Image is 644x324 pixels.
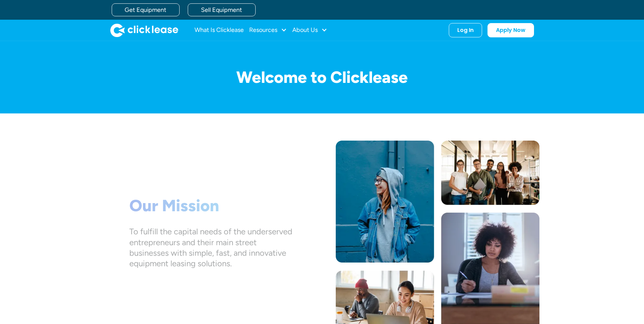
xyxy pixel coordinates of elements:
[105,68,539,86] h1: Welcome to Clicklease
[457,27,474,34] div: Log In
[129,196,292,216] h1: Our Mission
[112,3,180,16] a: Get Equipment
[188,3,256,16] a: Sell Equipment
[487,23,534,37] a: Apply Now
[110,23,178,37] img: Clicklease logo
[129,226,292,269] div: To fulfill the capital needs of the underserved entrepreneurs and their main street businesses wi...
[195,23,244,37] a: What Is Clicklease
